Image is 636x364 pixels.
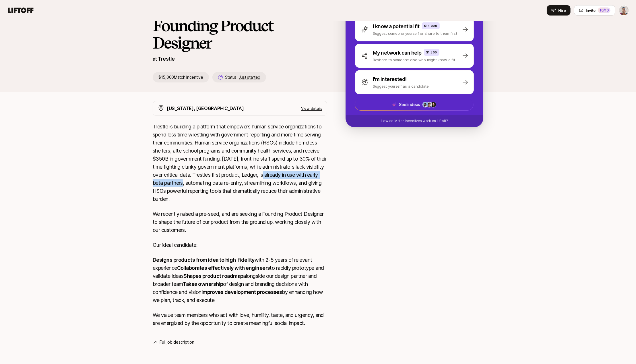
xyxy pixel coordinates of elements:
img: ACg8ocLkLr99FhTl-kK-fHkDFhetpnfS0fTAm4rmr9-oxoZ0EDUNs14=s160-c [431,102,436,107]
p: $15,000 [424,24,437,28]
p: $15,000 Match Incentive [153,72,209,82]
strong: Collaborates effectively with engineers [177,265,270,271]
img: 3b21b1e9_db0a_4655_a67f_ab9b1489a185.jpg [423,102,428,107]
p: Trestle is building a platform that empowers human service organizations to spend less time wrest... [153,123,327,203]
p: Our ideal candidate: [153,241,327,249]
button: Janelle Bradley [619,5,629,16]
p: We recently raised a pre-seed, and are seeking a Founding Product Designer to shape the future of... [153,210,327,234]
p: I know a potential fit [373,22,420,30]
p: How do Match Incentives work on Liftoff? [381,118,448,124]
p: $1,500 [426,50,437,55]
p: See 5 ideas [399,101,420,108]
button: Hire [547,5,571,16]
button: Invite10/10 [574,5,615,16]
span: Invite [586,7,596,13]
p: My network can help [373,49,422,57]
span: Hire [558,7,566,13]
p: I'm interested! [373,75,407,83]
a: Trestle [158,56,174,62]
p: Status: [225,74,260,81]
strong: Takes ownership [183,281,223,287]
p: Reshare to someone else who might know a fit [373,57,455,63]
strong: Improves development processes [201,289,282,295]
a: Full job description [160,339,194,346]
strong: Shapes product roadmap [183,273,243,279]
span: Just started [239,75,261,80]
p: at [153,55,157,63]
img: Janelle Bradley [619,5,629,15]
h1: Founding Product Designer [153,17,327,51]
p: View details [301,105,322,111]
button: See5 ideas [355,99,474,111]
p: Suggest someone yourself or share to them first [373,30,457,36]
p: We value team members who act with love, humility, taste, and urgency, and are energized by the o... [153,311,327,327]
p: [US_STATE], [GEOGRAPHIC_DATA] [167,105,244,112]
div: 10 /10 [598,7,610,13]
p: with 2-5 years of relevant experience to rapidly prototype and validate ideas alongside our desig... [153,256,327,304]
p: Suggest yourself as a candidate [373,83,429,89]
strong: Designs products from idea to high-fidelity [153,257,255,263]
img: 7bf30482_e1a5_47b4_9e0f_fc49ddd24bf6.jpg [427,102,432,107]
